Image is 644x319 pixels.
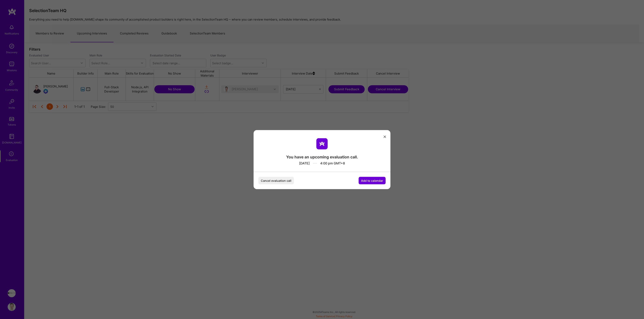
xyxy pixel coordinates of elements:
div: modal [254,130,390,189]
img: aTeam logo [316,138,328,149]
button: Cancel evaluation call [258,177,294,184]
div: You have an upcoming evaluation call. [286,154,358,159]
i: icon Close [384,136,386,138]
button: Add to calendar [359,177,386,184]
div: [DATE] 4:00 pm GMT+8 [286,159,358,165]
